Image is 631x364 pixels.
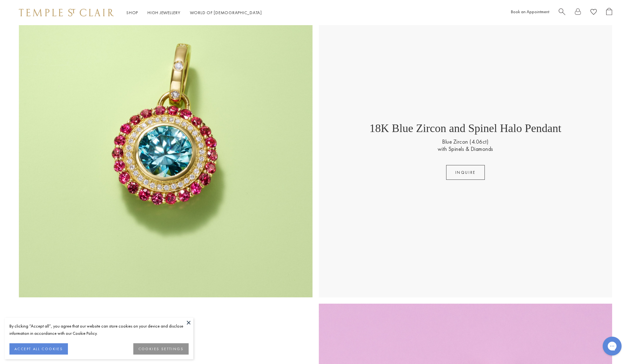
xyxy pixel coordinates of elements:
[442,138,489,145] p: Blue Zircon (4.06ct)
[147,10,180,15] a: High JewelleryHigh Jewellery
[511,9,549,14] a: Book an Appointment
[19,9,114,16] img: Temple St. Clair
[600,334,625,358] iframe: Gorgias live chat messenger
[446,165,485,180] button: inquire
[190,10,262,15] a: World of [DEMOGRAPHIC_DATA]World of [DEMOGRAPHIC_DATA]
[126,9,262,17] nav: Main navigation
[9,343,68,355] button: ACCEPT ALL COOKIES
[9,323,189,337] div: By clicking “Accept all”, you agree that our website can store cookies on your device and disclos...
[369,122,561,138] p: 18K Blue Zircon and Spinel Halo Pendant
[126,10,138,15] a: ShopShop
[438,145,493,152] p: with Spinels & Diamonds
[133,343,189,355] button: COOKIES SETTINGS
[606,8,612,18] a: Open Shopping Bag
[559,8,565,18] a: Search
[590,8,597,18] a: View Wishlist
